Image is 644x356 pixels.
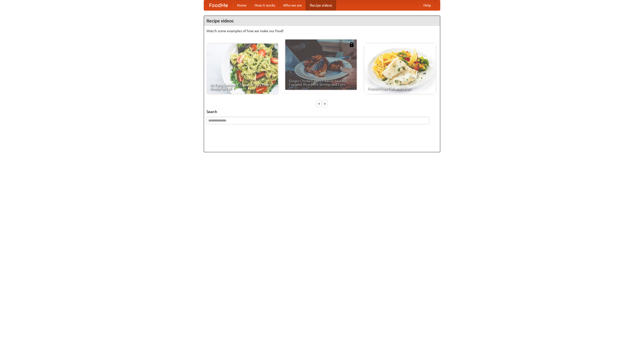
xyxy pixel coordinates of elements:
[279,0,306,10] a: Who we are
[251,0,279,10] a: How it works
[204,16,440,26] h4: Recipe videos
[207,44,278,94] a: An Easy, Summery Tomato Pasta That's Ready for Fall
[317,100,321,107] div: «
[306,0,336,10] a: Recipe videos
[204,0,233,10] a: FoodMe
[210,83,274,90] span: An Easy, Summery Tomato Pasta That's Ready for Fall
[323,100,327,107] div: »
[207,109,437,114] h5: Search
[233,0,251,10] a: Home
[368,87,432,90] span: French Fries Fish and Chips
[419,0,435,10] a: Help
[349,42,354,47] img: 483408.png
[207,28,437,33] p: Watch some examples of how we make our food!
[364,44,436,94] a: French Fries Fish and Chips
